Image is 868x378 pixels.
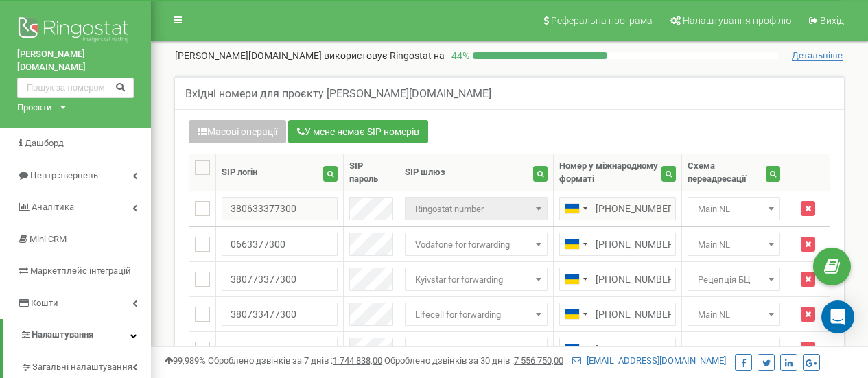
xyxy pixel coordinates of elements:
input: 050 123 4567 [559,268,675,291]
span: використовує Ringostat на [324,50,445,61]
span: Дашборд [25,138,64,148]
span: Lifecell for forwarding [410,305,543,324]
span: Ringostat number [410,200,543,219]
span: Kyivstar for forwarding [405,268,548,291]
input: 050 123 4567 [559,303,675,326]
div: Номер у міжнародному форматі [559,160,661,185]
div: SIP шлюз [405,166,445,179]
span: Детальніше [792,50,843,61]
span: Lifecell for forwarding [410,340,543,359]
span: Аналiтика [32,202,74,212]
span: Рецепція БЦ [688,268,780,291]
span: Вихід [820,15,844,26]
span: Kyivstar for forwarding [410,270,543,290]
u: 1 744 838,00 [333,355,382,366]
span: 99,989% [165,355,206,366]
span: Оброблено дзвінків за 30 днів : [384,355,563,366]
button: У мене немає SIP номерів [288,120,428,143]
img: Ringostat logo [17,14,134,48]
span: Налаштування [32,329,93,340]
div: Проєкти [17,102,52,115]
div: Telephone country code [560,233,591,255]
div: Telephone country code [560,198,591,220]
span: Main NL [688,338,780,361]
span: Загальні налаштування [32,361,132,374]
p: [PERSON_NAME][DOMAIN_NAME] [175,49,445,62]
span: Main NL [688,303,780,326]
div: Open Intercom Messenger [821,300,854,333]
input: Пошук за номером [17,78,134,98]
div: Telephone country code [560,338,591,360]
button: Масові операції [189,120,286,143]
span: Main NL [692,200,775,219]
input: 050 123 4567 [559,197,675,220]
span: Ringostat number [405,197,548,220]
span: Main NL [688,233,780,256]
div: Telephone country code [560,303,591,325]
input: 050 123 4567 [559,338,675,361]
div: Telephone country code [560,268,591,290]
span: Lifecell for forwarding [405,303,548,326]
div: Схема переадресації [688,160,766,185]
span: Main NL [692,235,775,255]
span: Vodafone for forwarding [405,233,548,256]
span: Main NL [692,340,775,359]
span: Main NL [692,305,775,324]
a: [PERSON_NAME][DOMAIN_NAME] [17,48,134,73]
span: Кошти [31,298,58,308]
span: Налаштування профілю [683,15,791,26]
a: [EMAIL_ADDRESS][DOMAIN_NAME] [572,355,726,366]
span: Оброблено дзвінків за 7 днів : [208,355,382,366]
span: Lifecell for forwarding [405,338,548,361]
span: Реферальна програма [551,15,653,26]
input: 050 123 4567 [559,233,675,256]
a: Налаштування [3,319,151,351]
span: Vodafone for forwarding [410,235,543,255]
th: SIP пароль [343,154,399,191]
div: SIP логін [222,166,257,179]
span: Маркетплейс інтеграцій [30,265,131,276]
span: Main NL [688,197,780,220]
u: 7 556 750,00 [514,355,563,366]
h5: Вхідні номери для проєкту [PERSON_NAME][DOMAIN_NAME] [185,88,491,100]
span: Рецепція БЦ [692,270,775,290]
span: Mini CRM [30,234,67,244]
span: Центр звернень [30,170,98,180]
p: 44 % [445,49,473,62]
